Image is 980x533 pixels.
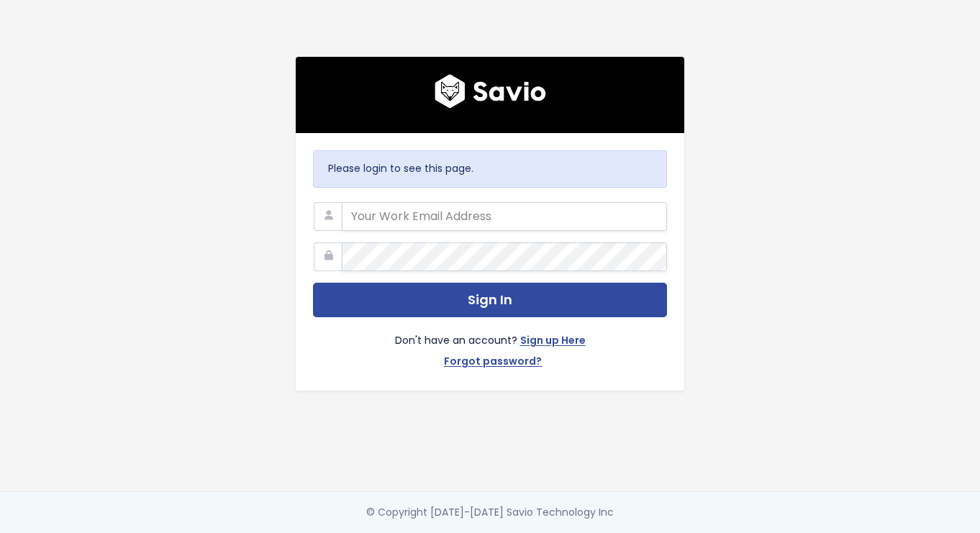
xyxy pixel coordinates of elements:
[328,160,652,178] p: Please login to see this page.
[520,332,586,352] a: Sign up Here
[366,504,614,521] div: © Copyright [DATE]-[DATE] Savio Technology Inc
[313,317,667,373] div: Don't have an account?
[444,352,542,373] a: Forgot password?
[342,202,667,231] input: Your Work Email Address
[313,283,667,318] button: Sign In
[435,74,546,109] img: logo600x187.a314fd40982d.png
